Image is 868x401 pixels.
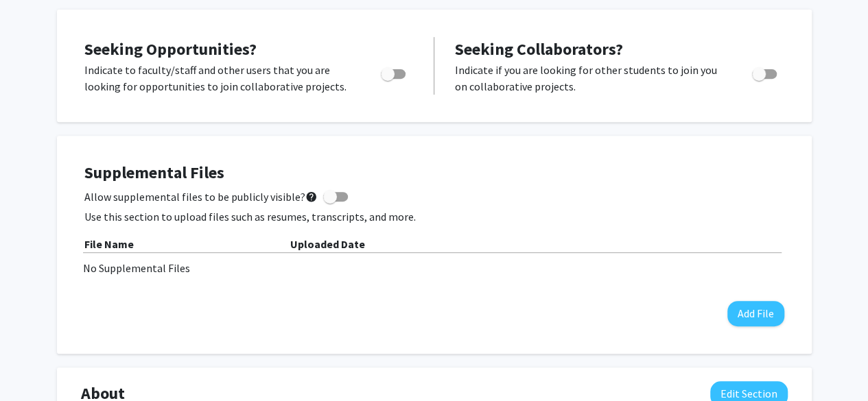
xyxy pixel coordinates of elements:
div: No Supplemental Files [83,260,786,276]
div: Toggle [375,62,413,82]
span: Allow supplemental files to be publicly visible? [84,189,318,205]
span: Seeking Collaborators? [455,38,623,60]
div: Toggle [747,62,784,82]
p: Indicate if you are looking for other students to join you on collaborative projects. [455,62,726,95]
mat-icon: help [305,189,318,205]
iframe: Chat [10,339,58,391]
h4: Supplemental Files [84,163,784,183]
b: File Name [84,237,134,251]
b: Uploaded Date [290,237,365,251]
p: Use this section to upload files such as resumes, transcripts, and more. [84,208,784,225]
p: Indicate to faculty/staff and other users that you are looking for opportunities to join collabor... [84,62,355,95]
button: Add File [727,301,784,326]
span: Seeking Opportunities? [84,38,257,60]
